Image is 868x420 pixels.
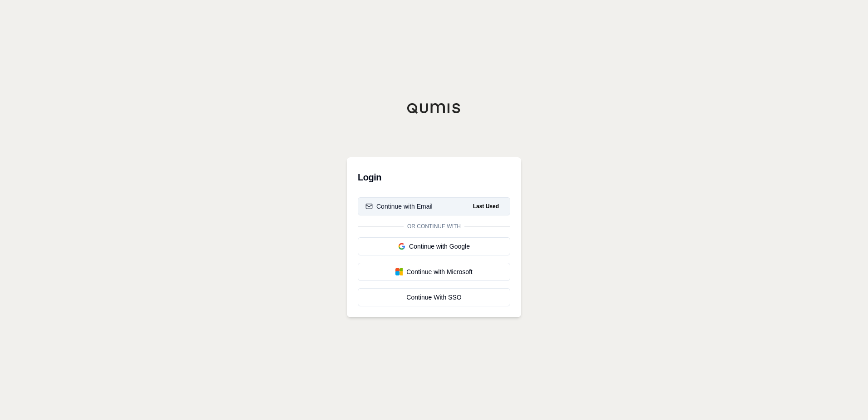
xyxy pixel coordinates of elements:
div: Continue with Microsoft [365,267,503,276]
a: Continue With SSO [358,288,510,306]
div: Continue with Google [365,242,503,251]
button: Continue with EmailLast Used [358,197,510,215]
span: Or continue with [404,223,464,230]
div: Continue with Email [365,202,433,211]
h3: Login [358,168,510,186]
img: Qumis [407,103,461,114]
div: Continue With SSO [365,293,503,302]
button: Continue with Microsoft [358,263,510,281]
span: Last Used [469,201,503,212]
button: Continue with Google [358,237,510,255]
